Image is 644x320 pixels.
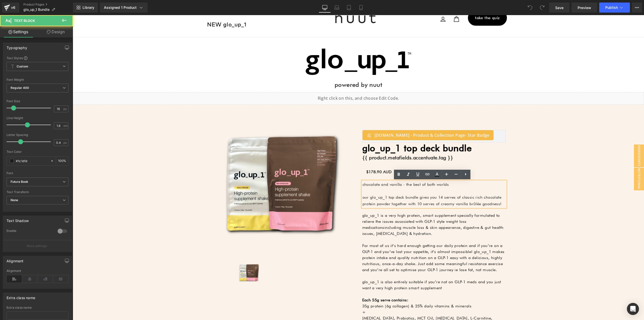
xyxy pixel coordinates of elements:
span: ingredients [561,129,571,152]
a: Mobile [355,3,367,13]
div: Line Height [7,116,68,120]
div: % [56,157,68,165]
p: our glo_up_1 top deck bundle gives you 14 serves of classic rich chocolate protein powder togethe... [290,179,433,192]
img: Packaging for the chocolate and vanilla glo_up_1 flavours in the top deck bundle [164,245,189,270]
b: None [11,198,18,202]
i: Futura Book [11,180,28,184]
a: Tablet [343,3,355,13]
p: For most of us it’s hard enough getting our daily protein and if you’re on a GLP-1 and you’ve los... [290,228,433,258]
p: glo_up_1 is also entirely suitable if you’re not on GLP-1 meds and you just want a very high prot... [290,264,433,276]
span: Library [83,5,94,10]
strong: Each 55g serve contains: [290,282,336,287]
span: Text Block [14,19,35,23]
div: Alignment [7,256,24,263]
strong: {{ product.metafields.accentuate.tag }} [290,139,381,146]
a: v6 [2,3,19,13]
a: Desktop [319,3,331,13]
span: glo_up_1 Bundle [23,8,50,12]
div: Alignment [7,269,68,273]
span: - Star Badge [392,117,417,123]
a: Design [37,26,74,38]
button: Publish [599,3,630,13]
p: 35g protein (6g collagen) & 25% daily vitamins & minerals + [290,282,433,300]
a: glo_up_1 top deck bundle [290,127,399,138]
p: including muscle loss & skin appearance, digestive & gut health issues, [MEDICAL_DATA] & hydration. [290,197,433,222]
div: Extra class name [7,306,68,309]
span: Preview [578,5,591,10]
p: More settings [27,244,47,248]
button: More [632,3,642,13]
div: Text Shadow [7,216,29,223]
div: Enable [7,229,53,234]
b: Custom [17,64,28,69]
p: [MEDICAL_DATA], Probiotics, MCT Oil, [MEDICAL_DATA], L-Carnitine, Magnesium, Peppermint, Curcumin... [290,300,433,312]
a: Product Pages [23,3,73,7]
button: More settings [3,240,72,252]
a: Preview [572,3,597,13]
span: Save [555,5,563,10]
span: nutritional [561,153,571,175]
div: v6 [10,4,16,11]
a: Packaging for the chocolate and vanilla glo_up_1 flavours in the top deck bundle [164,245,195,270]
div: Extra class name [7,293,35,300]
div: Letter Spacing [7,133,68,137]
button: Redo [537,3,547,13]
a: Laptop [331,3,343,13]
p: (save $10) [329,154,429,160]
b: Regular 400 [11,86,29,90]
img: glo_up_1 top deck bundle [139,97,282,241]
span: [DOMAIN_NAME] - Product & Collection Page [302,117,417,123]
span: Publish [605,6,618,10]
div: Font Size [7,99,68,103]
input: Color [16,158,48,164]
a: New Library [73,3,98,13]
span: glo_up_1 is a very high protein, smart supplement specially formulated to relieve the issues asso... [290,198,427,215]
span: px [63,141,68,144]
button: Undo [525,3,535,13]
div: Assigned 1 Product [104,5,144,10]
div: Text Transform [7,190,68,194]
div: Typography [7,43,27,50]
div: Text Styles [7,56,68,60]
p: chocolate and vanilla - the best of both worlds [290,166,433,173]
div: Text Color [7,150,68,154]
span: px [63,107,68,111]
span: em [63,124,68,127]
a: NEW glo_up_1 [129,3,179,17]
div: Open Intercom Messenger [627,303,639,315]
div: Font Weight [7,78,68,82]
div: Font [7,171,68,175]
